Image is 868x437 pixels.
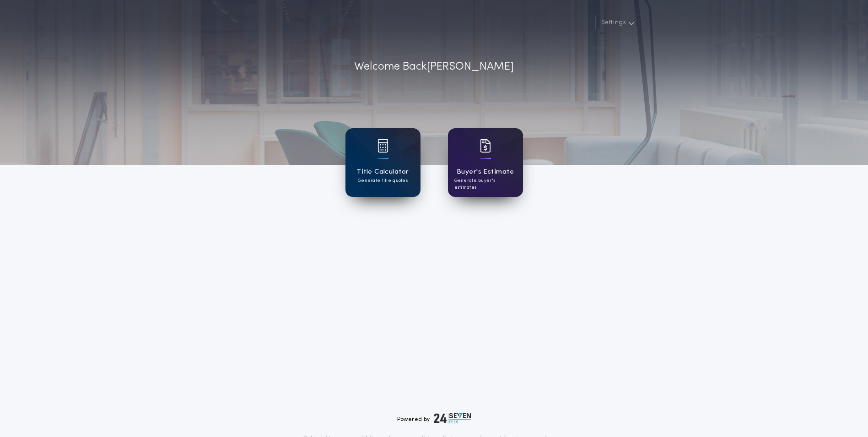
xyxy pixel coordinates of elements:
[358,177,408,184] p: Generate title quotes
[595,15,638,31] button: Settings
[480,139,491,153] img: card icon
[397,413,471,424] div: Powered by
[356,167,409,177] h1: Title Calculator
[345,128,421,197] a: card iconTitle CalculatorGenerate title quotes
[448,128,523,197] a: card iconBuyer's EstimateGenerate buyer's estimates
[354,59,514,75] p: Welcome Back [PERSON_NAME]
[454,177,517,191] p: Generate buyer's estimates
[434,413,471,424] img: logo
[377,139,388,153] img: card icon
[457,167,514,177] h1: Buyer's Estimate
